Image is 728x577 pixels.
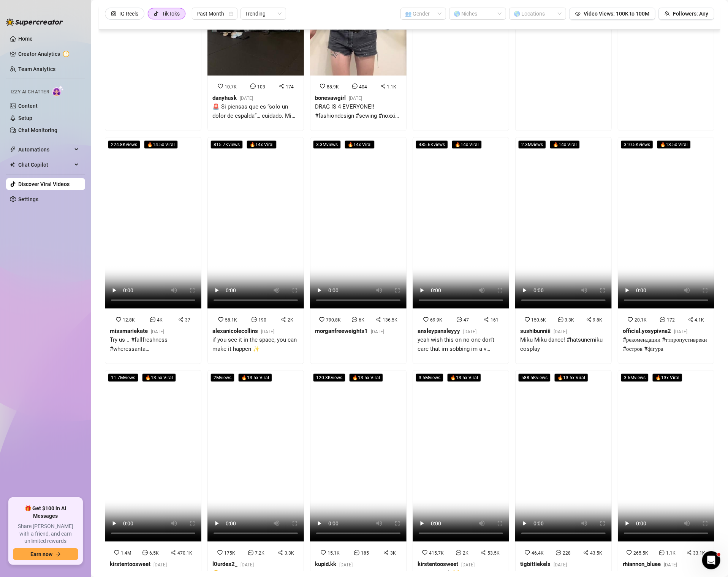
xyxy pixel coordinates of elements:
[532,550,544,556] span: 46.4K
[218,84,223,89] span: heart
[520,561,551,568] strong: tigbittiekels
[278,550,283,555] span: share-alt
[225,317,237,323] span: 58.1K
[313,140,341,149] span: 3.3M views
[288,317,293,323] span: 2K
[352,317,357,322] span: message
[418,561,458,568] strong: kirstentoosweet
[688,317,693,322] span: share-alt
[157,317,163,323] span: 4K
[229,11,233,16] span: calendar
[565,317,574,323] span: 3.3K
[224,550,235,556] span: 175K
[621,140,653,149] span: 310.5K views
[628,317,633,322] span: heart
[18,127,57,133] a: Chat Monitoring
[150,317,155,322] span: message
[10,147,16,153] span: thunderbolt
[142,374,176,382] span: 🔥 13.5 x Viral
[257,84,265,90] span: 103
[18,159,72,171] span: Chat Copilot
[245,8,282,19] span: Trending
[623,328,671,334] strong: official.yosypivna2
[660,317,665,322] span: message
[590,550,602,556] span: 43.5K
[178,317,184,322] span: share-alt
[108,374,138,382] span: 11.7M views
[261,329,274,334] span: [DATE]
[633,550,648,556] span: 265.5K
[250,84,256,89] span: message
[55,552,61,557] span: arrow-right
[241,562,254,568] span: [DATE]
[352,84,358,89] span: message
[383,317,397,323] span: 136.5K
[121,550,131,556] span: 1.4M
[123,317,135,323] span: 12.8K
[429,550,444,556] span: 415.7K
[457,317,462,322] span: message
[666,550,676,556] span: 1.1K
[144,140,178,149] span: 🔥 14.5 x Viral
[387,84,397,90] span: 1.1K
[345,140,375,149] span: 🔥 14 x Viral
[196,8,233,19] span: Past Month
[464,317,469,323] span: 47
[315,102,402,120] div: DRAG IS 4 EVERYONE!! #fashiondesign #sewing #noxxia ALL OUTFITS MADE BY ME
[255,550,264,556] span: 7.2K
[110,336,196,353] div: Try us .. #fallfreshness #wheressanta #pumpkinspiceseason #pumpkinseason
[627,550,632,555] span: heart
[339,562,353,568] span: [DATE]
[563,550,571,556] span: 228
[247,140,277,149] span: 🔥 14 x Viral
[380,84,386,89] span: share-alt
[119,8,138,19] div: IG Reels
[664,562,677,568] span: [DATE]
[525,550,530,555] span: heart
[674,329,687,334] span: [DATE]
[520,328,551,334] strong: sushibunniii
[550,140,580,149] span: 🔥 14 x Viral
[657,140,691,149] span: 🔥 13.5 x Viral
[116,317,121,322] span: heart
[484,317,489,322] span: share-alt
[575,11,581,16] span: eye
[327,84,339,90] span: 88.9K
[554,329,567,334] span: [DATE]
[110,561,150,568] strong: kirstentoosweet
[416,374,443,382] span: 3.5M views
[328,550,340,556] span: 15.1K
[518,140,546,149] span: 2.3M views
[554,562,567,568] span: [DATE]
[456,550,461,555] span: message
[18,181,70,187] a: Discover Viral Videos
[240,96,253,101] span: [DATE]
[623,336,709,353] div: #рекомендации #ттпропустивреки #остров #фігура
[520,336,607,353] div: Miku Miku dance! #hatsunemiku cosplay
[207,137,304,364] a: 815.7Kviews🔥14x Viral58.1K1902Kalexanicolecollins[DATE]if you see it in the space, you can make i...
[319,317,324,322] span: heart
[315,95,346,101] strong: bonesawgirl
[6,18,63,26] img: logo-BBDzfeDw.svg
[149,550,159,556] span: 6.5K
[285,550,294,556] span: 3.3K
[416,140,448,149] span: 485.6K views
[583,550,589,555] span: share-alt
[667,317,675,323] span: 172
[659,550,665,555] span: message
[315,561,336,568] strong: kupid.kk
[105,137,201,364] a: 224.8Kviews🔥14.5x Viral12.8K4K37missmariekate[DATE]Try us .. #fallfreshness #wheressanta #pumpkin...
[212,95,237,101] strong: danyhusk
[30,551,52,557] span: Earn now
[361,550,369,556] span: 185
[623,561,661,568] strong: rhiannon_bluee
[693,550,706,556] span: 33.1K
[418,336,504,353] div: yeah wish this on no one don’t care that im sobbing im a v emotional person and she was my friend...
[349,374,383,382] span: 🔥 13.5 x Viral
[618,137,714,364] a: 310.5Kviews🔥13.5x Viral20.1K1724.1Kofficial.yosypivna2[DATE]#рекомендации #ттпропустивреки #остро...
[423,317,429,322] span: heart
[18,143,72,156] span: Automations
[422,550,427,555] span: heart
[210,374,234,382] span: 2M views
[525,317,530,322] span: heart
